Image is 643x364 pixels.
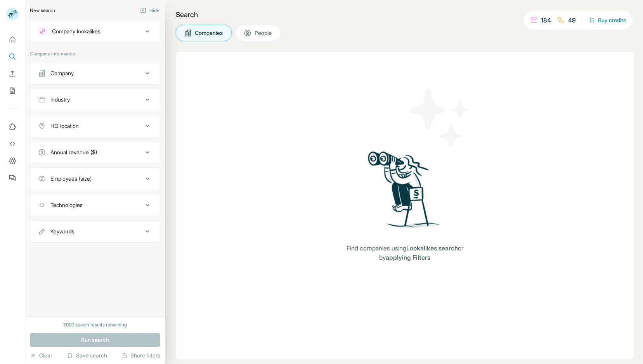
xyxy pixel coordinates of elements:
button: Industry [30,90,160,109]
button: Buy credits [589,15,626,26]
div: Company lookalikes [52,28,101,35]
button: Use Surfe on LinkedIn [6,120,19,134]
button: Company [30,64,160,83]
p: 49 [568,16,576,25]
p: 184 [541,16,551,25]
div: Employees (size) [50,175,92,183]
div: Keywords [50,228,75,235]
div: 2000 search results remaining [63,321,127,328]
div: New search [30,7,55,14]
button: Technologies [30,196,160,214]
div: HQ location [50,122,79,130]
button: Dashboard [6,154,19,168]
button: Share filters [121,352,160,359]
button: Clear [30,352,52,359]
img: Surfe Illustration - Stars [405,83,475,153]
button: Save search [67,352,107,359]
button: Use Surfe API [6,137,19,151]
button: Employees (size) [30,169,160,188]
div: Technologies [50,201,83,209]
p: Company information [30,50,160,57]
button: Annual revenue ($) [30,143,160,162]
span: Companies [195,29,224,37]
img: Surfe Illustration - Woman searching with binoculars [364,149,445,236]
div: Industry [50,96,70,104]
button: Search [6,50,19,64]
span: Lookalikes search [406,244,458,252]
div: Annual revenue ($) [50,148,97,156]
span: applying Filters [386,254,430,261]
button: Feedback [6,171,19,185]
button: Company lookalikes [30,22,160,41]
button: Keywords [30,222,160,241]
button: Hide [135,5,165,16]
button: HQ location [30,117,160,135]
button: Quick start [6,33,19,47]
span: People [255,29,272,37]
button: Enrich CSV [6,67,19,81]
h4: Search [176,9,634,20]
span: Find companies using or by [335,243,475,262]
div: Company [50,69,74,77]
button: My lists [6,84,19,98]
